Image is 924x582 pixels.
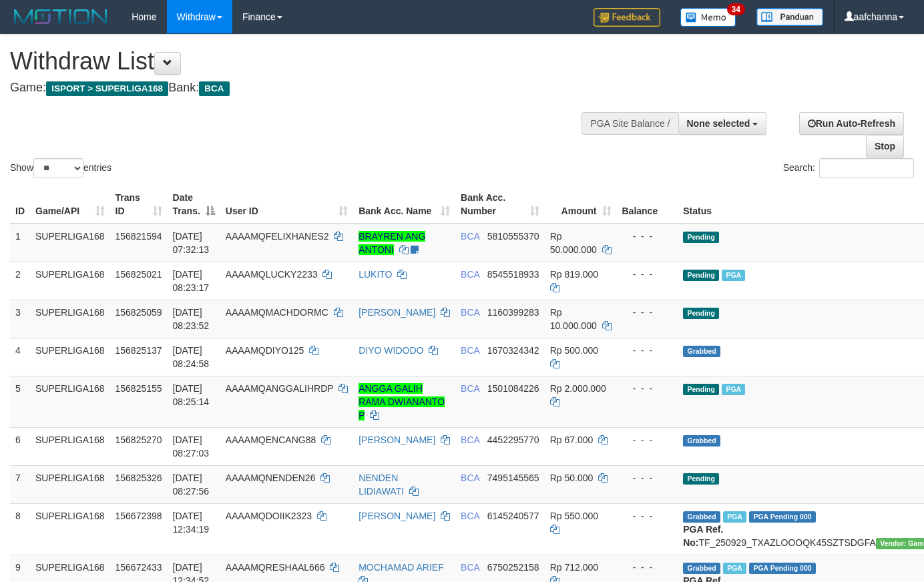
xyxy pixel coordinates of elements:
span: Grabbed [683,563,720,574]
span: BCA [199,81,229,96]
span: [DATE] 08:24:58 [173,345,210,369]
span: PGA Pending [749,511,816,523]
span: Marked by aafnonsreyleab [722,270,745,281]
span: Rp 712.000 [550,562,598,573]
img: MOTION_logo.png [10,7,111,27]
th: Trans ID: activate to sort column ascending [110,186,168,224]
td: 1 [10,224,30,262]
span: Pending [683,270,719,281]
div: - - - [622,471,673,485]
label: Search: [783,158,914,178]
td: 6 [10,427,30,465]
span: Marked by aafsoycanthlai [723,563,746,574]
button: None selected [678,112,767,135]
span: Pending [683,308,719,319]
span: BCA [461,562,479,573]
td: SUPERLIGA168 [30,465,110,503]
span: Rp 2.000.000 [550,383,606,394]
td: SUPERLIGA168 [30,503,110,555]
span: [DATE] 08:23:17 [173,269,210,293]
a: [PERSON_NAME] [359,434,435,445]
span: Copy 6145240577 to clipboard [487,511,539,521]
span: AAAAMQFELIXHANES2 [226,231,329,242]
span: BCA [461,511,479,521]
a: ANGGA GALIH RAMA DWIANANTO P [359,383,445,420]
div: - - - [622,433,673,447]
td: SUPERLIGA168 [30,427,110,465]
th: Game/API: activate to sort column ascending [30,186,110,224]
span: 156825270 [115,434,162,445]
span: BCA [461,434,479,445]
span: Copy 8545518933 to clipboard [487,269,539,280]
span: 156821594 [115,231,162,242]
span: BCA [461,383,479,394]
a: [PERSON_NAME] [359,307,435,318]
span: Grabbed [683,435,720,447]
span: Copy 4452295770 to clipboard [487,434,539,445]
span: [DATE] 08:27:03 [173,434,210,459]
td: 3 [10,300,30,338]
td: SUPERLIGA168 [30,300,110,338]
a: Stop [866,135,904,158]
td: 8 [10,503,30,555]
td: SUPERLIGA168 [30,338,110,376]
span: Copy 7495145565 to clipboard [487,473,539,483]
span: Copy 6750252158 to clipboard [487,562,539,573]
span: Grabbed [683,346,720,357]
th: Amount: activate to sort column ascending [545,186,617,224]
th: User ID: activate to sort column ascending [220,186,353,224]
span: Marked by aafnonsreyleab [722,384,745,395]
h1: Withdraw List [10,48,603,75]
img: Feedback.jpg [594,8,660,27]
th: Bank Acc. Number: activate to sort column ascending [455,186,545,224]
a: BRAYREN ANG ANTONI [359,231,425,255]
th: Date Trans.: activate to sort column descending [168,186,220,224]
td: SUPERLIGA168 [30,376,110,427]
input: Search: [819,158,914,178]
span: BCA [461,345,479,356]
td: 5 [10,376,30,427]
span: AAAAMQRESHAAL666 [226,562,325,573]
span: 156672433 [115,562,162,573]
img: Button%20Memo.svg [680,8,736,27]
span: 156825059 [115,307,162,318]
div: PGA Site Balance / [582,112,678,135]
div: - - - [622,561,673,574]
span: Copy 1501084226 to clipboard [487,383,539,394]
th: ID [10,186,30,224]
span: Rp 67.000 [550,434,594,445]
b: PGA Ref. No: [683,524,723,548]
span: Grabbed [683,511,720,523]
div: - - - [622,306,673,319]
span: [DATE] 07:32:13 [173,231,210,255]
span: BCA [461,473,479,483]
a: MOCHAMAD ARIEF [359,562,444,573]
span: Rp 819.000 [550,269,598,280]
a: Run Auto-Refresh [799,112,904,135]
span: [DATE] 08:23:52 [173,307,210,331]
span: 156825021 [115,269,162,280]
span: PGA Pending [749,563,816,574]
td: 2 [10,262,30,300]
span: Copy 1160399283 to clipboard [487,307,539,318]
span: BCA [461,307,479,318]
a: NENDEN LIDIAWATI [359,473,404,497]
div: - - - [622,344,673,357]
span: AAAAMQMACHDORMC [226,307,328,318]
span: 34 [727,3,745,15]
span: BCA [461,269,479,280]
span: 156825155 [115,383,162,394]
span: Rp 550.000 [550,511,598,521]
label: Show entries [10,158,111,178]
span: Rp 500.000 [550,345,598,356]
span: Pending [683,232,719,243]
select: Showentries [33,158,83,178]
span: Copy 5810555370 to clipboard [487,231,539,242]
img: panduan.png [756,8,823,26]
span: 156825137 [115,345,162,356]
span: Marked by aafsoycanthlai [723,511,746,523]
span: Copy 1670324342 to clipboard [487,345,539,356]
th: Balance [617,186,678,224]
span: AAAAMQENCANG88 [226,434,316,445]
div: - - - [622,230,673,243]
